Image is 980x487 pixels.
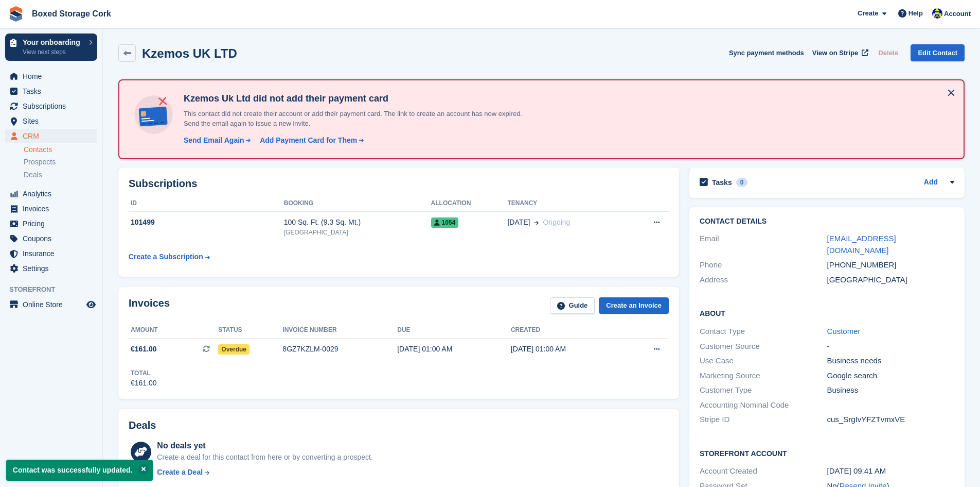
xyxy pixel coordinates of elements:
[511,322,625,339] th: Created
[911,44,965,61] a: Edit Contact
[129,419,156,431] h2: Deals
[827,234,896,255] a: [EMAIL_ADDRESS][DOMAIN_NAME]
[599,297,669,314] a: Create an Invoice
[700,341,827,352] div: Customer Source
[729,44,804,61] button: Sync payment methods
[808,44,870,61] a: View on Stripe
[218,322,282,339] th: Status
[129,178,669,190] h2: Subscriptions
[5,231,97,246] a: menu
[812,48,858,58] span: View on Stripe
[282,322,397,339] th: Invoice number
[827,274,954,286] div: [GEOGRAPHIC_DATA]
[700,217,954,226] h2: Contact Details
[550,297,595,314] a: Guide
[827,259,954,271] div: [PHONE_NUMBER]
[23,261,84,276] span: Settings
[23,39,84,46] p: Your onboarding
[157,452,372,463] div: Create a deal for this contact from here or by converting a prospect.
[5,216,97,231] a: menu
[700,355,827,367] div: Use Case
[24,170,42,180] span: Deals
[827,384,954,396] div: Business
[23,114,84,128] span: Sites
[397,344,511,355] div: [DATE] 01:00 AM
[924,177,938,189] a: Add
[874,44,902,61] button: Delete
[129,195,284,212] th: ID
[129,247,210,266] a: Create a Subscription
[5,99,97,113] a: menu
[180,109,540,129] p: This contact did not create their account or add their payment card. The link to create an accoun...
[129,297,170,314] h2: Invoices
[284,228,431,237] div: [GEOGRAPHIC_DATA]
[5,84,97,98] a: menu
[282,344,397,355] div: 8GZ7KZLM-0029
[858,8,878,19] span: Create
[700,370,827,382] div: Marketing Source
[827,465,954,477] div: [DATE] 09:41 AM
[700,233,827,256] div: Email
[284,217,431,228] div: 100 Sq. Ft. (9.3 Sq. Mt.)
[700,465,827,477] div: Account Created
[511,344,625,355] div: [DATE] 01:00 AM
[712,178,732,187] h2: Tasks
[24,157,56,167] span: Prospects
[944,9,971,19] span: Account
[218,344,250,355] span: Overdue
[5,69,97,83] a: menu
[700,384,827,396] div: Customer Type
[507,217,530,228] span: [DATE]
[157,440,372,452] div: No deals yet
[23,297,84,312] span: Online Store
[129,322,218,339] th: Amount
[543,218,570,226] span: Ongoing
[23,84,84,98] span: Tasks
[23,231,84,246] span: Coupons
[24,157,97,167] a: Prospects
[827,355,954,367] div: Business needs
[85,298,97,311] a: Preview store
[397,322,511,339] th: Due
[700,414,827,426] div: Stripe ID
[700,308,954,318] h2: About
[129,217,284,228] div: 101499
[5,129,97,143] a: menu
[284,195,431,212] th: Booking
[184,135,244,146] div: Send Email Again
[5,246,97,261] a: menu
[180,93,540,105] h4: Kzemos Uk Ltd did not add their payment card
[157,467,372,478] a: Create a Deal
[736,178,748,187] div: 0
[700,326,827,338] div: Contact Type
[23,216,84,231] span: Pricing
[827,370,954,382] div: Google search
[131,378,157,389] div: €161.00
[5,297,97,312] a: menu
[827,341,954,352] div: -
[431,217,459,228] span: 1054
[28,5,115,22] a: Boxed Storage Cork
[23,246,84,261] span: Insurance
[5,114,97,128] a: menu
[827,414,954,426] div: cus_SrgIvYFZTvmxVE
[507,195,627,212] th: Tenancy
[827,327,861,335] a: Customer
[23,129,84,143] span: CRM
[24,145,97,155] a: Contacts
[129,251,203,262] div: Create a Subscription
[700,259,827,271] div: Phone
[132,93,175,137] img: no-card-linked-e7822e413c904bf8b177c4d89f31251c4716f9871600ec3ca5bfc59e148c83f4.svg
[431,195,508,212] th: Allocation
[700,448,954,458] h2: Storefront Account
[932,8,942,19] img: Vincent
[23,47,84,57] p: View next steps
[5,261,97,276] a: menu
[5,33,97,61] a: Your onboarding View next steps
[157,467,203,478] div: Create a Deal
[700,274,827,286] div: Address
[8,6,24,22] img: stora-icon-8386f47178a22dfd0bd8f6a31ec36ba5ce8667c1dd55bd0f319d3a0aa187defe.svg
[23,99,84,113] span: Subscriptions
[5,187,97,201] a: menu
[5,201,97,216] a: menu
